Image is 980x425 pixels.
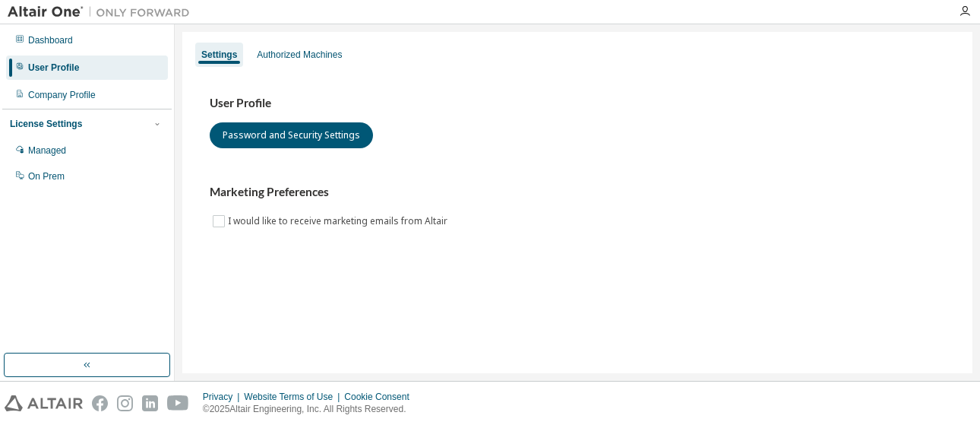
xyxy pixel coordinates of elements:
[167,395,189,411] img: youtube.svg
[28,62,79,74] div: User Profile
[210,185,945,200] h3: Marketing Preferences
[28,144,66,157] div: Managed
[142,395,158,411] img: linkedin.svg
[203,391,244,403] div: Privacy
[28,89,96,101] div: Company Profile
[92,395,108,411] img: facebook.svg
[28,170,65,182] div: On Prem
[210,122,373,148] button: Password and Security Settings
[210,96,945,111] h3: User Profile
[8,5,198,20] img: Altair One
[201,49,237,61] div: Settings
[10,118,82,130] div: License Settings
[228,212,450,230] label: I would like to receive marketing emails from Altair
[344,391,418,403] div: Cookie Consent
[117,395,133,411] img: instagram.svg
[244,391,344,403] div: Website Terms of Use
[257,49,342,61] div: Authorized Machines
[203,403,419,416] p: © 2025 Altair Engineering, Inc. All Rights Reserved.
[28,34,73,46] div: Dashboard
[5,395,83,411] img: altair_logo.svg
